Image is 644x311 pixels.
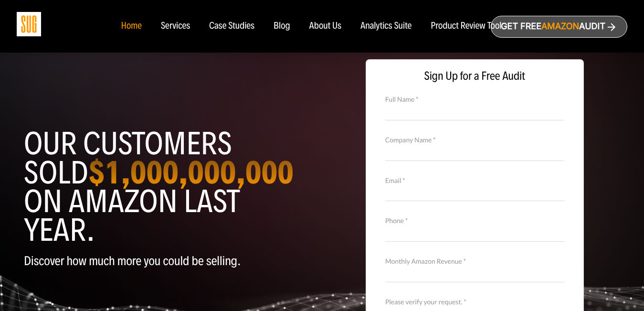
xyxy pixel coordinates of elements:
[541,21,579,32] span: Amazon
[376,69,574,83] span: Sign Up for a Free Audit
[17,12,41,36] img: Sug
[385,225,564,242] input: Contact Number *
[360,21,412,32] a: Analytics Suite
[385,266,564,282] input: Monthly Amazon Revenue *
[385,184,564,201] input: Email *
[121,21,141,32] a: Home
[209,21,254,32] a: Case Studies
[24,254,315,268] p: Discover how much more you could be selling.
[385,135,564,145] label: Company Name *
[385,175,564,186] label: Email *
[161,21,190,32] a: Services
[309,21,342,32] a: About Us
[385,256,564,267] label: Monthly Amazon Revenue *
[385,144,564,161] input: Company Name *
[385,215,564,226] label: Phone *
[88,153,294,192] strong: $1,000,000,000
[274,21,290,32] a: Blog
[385,103,564,120] input: Full Name *
[24,129,315,245] h1: Our customers sold on Amazon last year.
[431,21,501,32] a: Product Review Tool
[491,16,627,38] a: Get freeAmazonAudit
[385,94,564,105] label: Full Name *
[385,297,564,307] label: Please verify your request. *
